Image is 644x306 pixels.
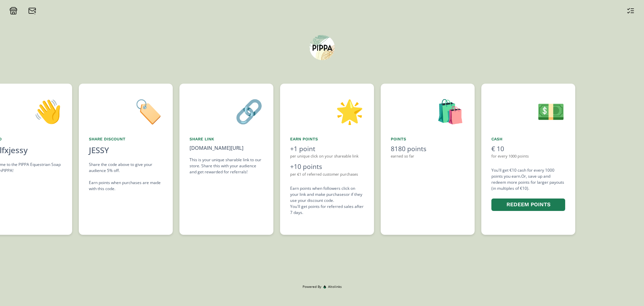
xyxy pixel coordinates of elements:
div: [DOMAIN_NAME][URL] [190,144,263,152]
div: € 10 [491,144,565,154]
span: Powered By [303,284,321,289]
button: Redeem points [491,199,565,211]
div: Earn points [290,136,364,142]
div: +1 point [290,144,364,154]
div: for every 1000 points [491,154,565,159]
div: 🛍️ [391,94,465,128]
div: 🏷️ [89,94,163,128]
div: Share the code above to give your audience 5% off. Earn points when purchases are made with this ... [89,162,163,192]
span: Altolinks [328,284,342,289]
div: JESSY [89,144,109,156]
div: Cash [491,136,565,142]
div: earned so far [391,154,465,159]
div: 💵 [491,94,565,128]
div: Earn points when followers click on your link and make purchases or if they use your discount cod... [290,185,364,216]
div: points [391,136,465,142]
div: You'll get €10 cash for every 1000 points you earn. Or, save up and redeem more points for larger... [491,167,565,212]
div: 🔗 [190,94,263,128]
div: This is your unique sharable link to our store. Share this with your audience and get rewarded fo... [190,157,263,175]
div: per unique click on your shareable link [290,154,364,159]
div: 🌟 [290,94,364,128]
img: favicon-32x32.png [323,285,326,289]
div: Share Discount [89,136,163,142]
div: per €1 of referred customer purchases [290,172,364,177]
div: +10 points [290,162,364,172]
div: 8180 points [391,144,465,154]
img: 56c3Wnv7XcPn [310,35,335,60]
div: Share Link [190,136,263,142]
